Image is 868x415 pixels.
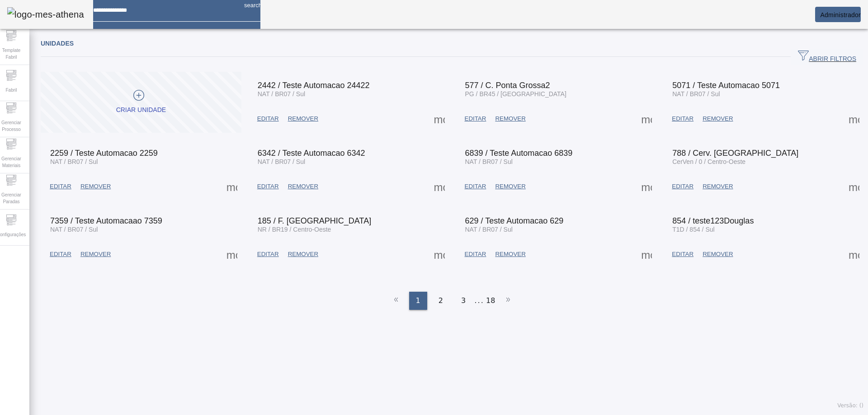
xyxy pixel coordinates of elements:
[253,111,283,127] button: EDITAR
[465,250,486,259] span: EDITAR
[288,114,318,123] span: REMOVER
[283,111,323,127] button: REMOVER
[460,178,491,195] button: EDITAR
[80,182,111,191] span: REMOVER
[258,216,371,225] span: 185 / F. [GEOGRAPHIC_DATA]
[491,246,530,262] button: REMOVER
[698,246,737,262] button: REMOVER
[672,226,714,233] span: T1D / 854 / Sul
[495,114,525,123] span: REMOVER
[431,111,448,127] button: Mais
[638,246,655,262] button: Mais
[667,111,698,127] button: EDITAR
[76,178,115,195] button: REMOVER
[224,246,240,262] button: Mais
[50,250,71,259] span: EDITAR
[703,182,733,191] span: REMOVER
[258,226,331,233] span: NR / BR19 / Centro-Oeste
[672,81,780,90] span: 5071 / Teste Automacao 5071
[465,158,513,165] span: NAT / BR07 / Sul
[258,90,305,98] span: NAT / BR07 / Sul
[465,182,486,191] span: EDITAR
[288,182,318,191] span: REMOVER
[672,182,693,191] span: EDITAR
[703,250,733,259] span: REMOVER
[465,149,573,158] span: 6839 / Teste Automacao 6839
[846,246,862,262] button: Mais
[283,178,323,195] button: REMOVER
[638,178,655,195] button: Mais
[50,158,98,165] span: NAT / BR07 / Sul
[258,158,305,165] span: NAT / BR07 / Sul
[253,178,283,195] button: EDITAR
[465,226,513,233] span: NAT / BR07 / Sul
[667,246,698,262] button: EDITAR
[667,178,698,195] button: EDITAR
[45,246,76,262] button: EDITAR
[495,250,525,259] span: REMOVER
[431,246,448,262] button: Mais
[283,246,323,262] button: REMOVER
[116,106,166,115] div: Criar unidade
[820,11,861,19] span: Administrador
[672,250,693,259] span: EDITAR
[465,216,564,225] span: 629 / Teste Automacao 629
[672,149,798,158] span: 788 / Cerv. [GEOGRAPHIC_DATA]
[486,292,495,310] li: 18
[76,246,115,262] button: REMOVER
[45,178,76,195] button: EDITAR
[791,49,863,65] button: ABRIR FILTROS
[50,149,158,158] span: 2259 / Teste Automacao 2259
[698,178,737,195] button: REMOVER
[50,216,162,225] span: 7359 / Teste Automacaao 7359
[224,178,240,195] button: Mais
[638,111,655,127] button: Mais
[3,84,19,96] span: Fabril
[846,111,862,127] button: Mais
[672,216,754,225] span: 854 / teste123Douglas
[257,114,279,123] span: EDITAR
[465,90,566,98] span: PG / BR45 / [GEOGRAPHIC_DATA]
[672,114,693,123] span: EDITAR
[431,178,448,195] button: Mais
[672,158,745,165] span: CerVen / 0 / Centro-Oeste
[465,114,486,123] span: EDITAR
[258,81,370,90] span: 2442 / Teste Automacao 24422
[7,7,84,22] img: logo-mes-athena
[465,81,550,90] span: 577 / C. Ponta Grossa2
[439,295,443,306] span: 2
[703,114,733,123] span: REMOVER
[41,72,241,133] button: Criar unidade
[257,250,279,259] span: EDITAR
[495,182,525,191] span: REMOVER
[80,250,111,259] span: REMOVER
[257,182,279,191] span: EDITAR
[50,182,71,191] span: EDITAR
[253,246,283,262] button: EDITAR
[846,178,862,195] button: Mais
[460,246,491,262] button: EDITAR
[258,149,365,158] span: 6342 / Teste Automacao 6342
[41,40,74,47] span: Unidades
[288,250,318,259] span: REMOVER
[491,178,530,195] button: REMOVER
[491,111,530,127] button: REMOVER
[50,226,98,233] span: NAT / BR07 / Sul
[475,292,484,310] li: ...
[461,295,466,306] span: 3
[798,50,856,64] span: ABRIR FILTROS
[672,90,720,98] span: NAT / BR07 / Sul
[698,111,737,127] button: REMOVER
[460,111,491,127] button: EDITAR
[837,402,863,409] span: Versão: ()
